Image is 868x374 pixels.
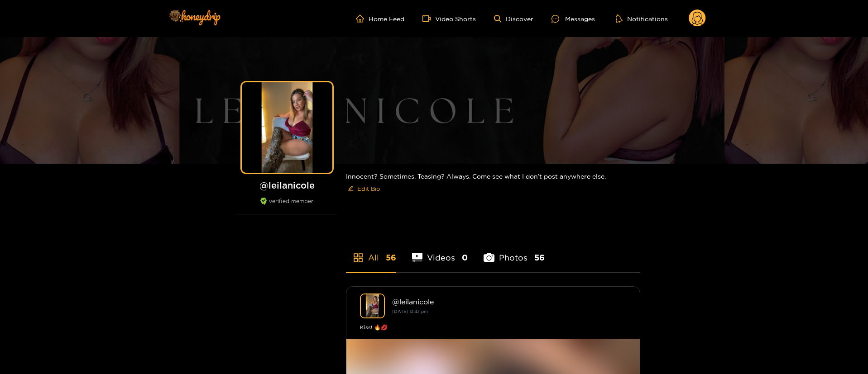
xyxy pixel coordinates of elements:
div: Messages [551,14,595,24]
small: [DATE] 13:43 pm [392,309,428,314]
img: leilanicole [360,294,385,318]
a: Discover [494,15,533,23]
button: Notifications [613,14,671,23]
div: verified member [237,198,337,214]
span: home [356,14,369,23]
span: edit [348,185,354,192]
a: Home Feed [356,14,404,23]
h1: @ leilanicole [237,180,337,191]
button: editEdit Bio [346,181,382,196]
li: Videos [412,232,468,272]
span: 0 [462,252,468,263]
span: 56 [534,252,545,263]
span: video-camera [422,14,435,23]
div: Innocent? Sometimes. Teasing? Always. Come see what I don’t post anywhere else. [346,164,640,203]
span: Edit Bio [357,184,380,193]
span: appstore [353,252,364,263]
a: Video Shorts [422,14,476,23]
span: 56 [386,252,396,263]
div: Kiss! 🔥💋 [360,323,626,332]
div: @ leilanicole [392,298,626,306]
li: All [346,232,396,272]
li: Photos [484,232,545,272]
